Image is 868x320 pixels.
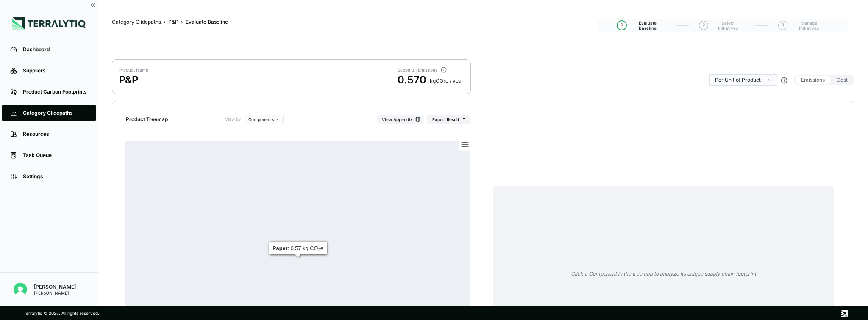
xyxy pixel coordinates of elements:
[427,115,470,124] button: Export Result
[23,110,88,116] div: Category Glidepaths
[34,284,76,290] div: [PERSON_NAME]
[34,290,76,295] div: [PERSON_NAME]
[181,19,183,25] span: ›
[112,19,161,25] a: Category Glidepaths
[23,88,88,95] div: Product Carbon Footprints
[790,20,827,30] span: Manage Initiatives
[164,19,166,25] span: ›
[245,115,284,124] button: Components
[23,152,88,159] div: Task Queue
[12,17,86,30] img: Logo
[23,46,88,53] div: Dashboard
[629,20,665,30] span: Evaluate Baseline
[377,115,424,124] button: View Appendix
[23,173,88,180] div: Settings
[782,23,784,28] span: 3
[398,67,439,72] div: Scope 3.1 Emissions
[23,67,88,74] div: Suppliers
[796,76,830,84] button: Emissions
[225,115,241,124] label: View by
[23,131,88,138] div: Resources
[119,73,150,87] div: P&P
[168,19,178,25] a: P&P
[779,17,827,34] button: 3Manage Initiatives
[620,23,623,28] span: 1
[709,74,777,86] button: Per Unit of Product
[126,116,180,123] div: Product Treemap
[10,279,31,300] button: Open user button
[398,73,426,87] div: 0.570
[430,77,464,84] div: kg CO e / year
[186,19,228,25] span: Evaluate Baseline
[618,17,665,34] button: 1Evaluate Baseline
[702,23,705,28] span: 2
[443,80,445,84] sub: 2
[119,67,150,72] div: Product Name
[14,283,27,296] img: Lisa Schold
[832,76,853,84] button: Cost
[711,20,744,30] span: Select Initiatives
[699,17,744,34] button: 2Select Initiatives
